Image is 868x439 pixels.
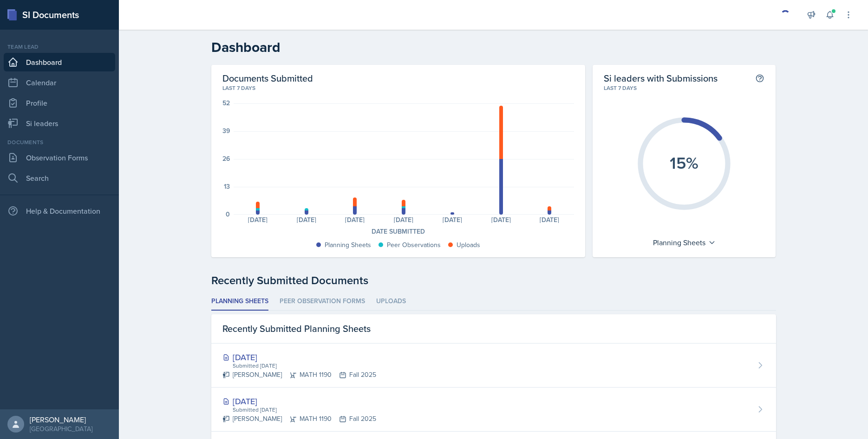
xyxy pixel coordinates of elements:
h2: Si leaders with Submissions [604,72,718,84]
a: Calendar [4,73,115,92]
div: [PERSON_NAME] MATH 1190 Fall 2025 [222,370,376,380]
div: 26 [222,155,230,162]
div: [GEOGRAPHIC_DATA] [30,424,92,433]
div: Recently Submitted Documents [211,272,776,289]
div: [DATE] [282,216,331,223]
a: Profile [4,94,115,112]
div: [DATE] [222,395,376,407]
li: Peer Observation Forms [280,293,365,311]
li: Planning Sheets [211,293,268,311]
div: Submitted [DATE] [232,406,376,414]
div: Help & Documentation [4,202,115,220]
a: Search [4,169,115,187]
div: [DATE] [331,216,379,223]
h2: Dashboard [211,39,776,56]
a: Observation Forms [4,148,115,167]
h2: Documents Submitted [222,72,574,84]
div: Planning Sheets [325,240,371,250]
div: 52 [222,100,230,106]
div: [DATE] [222,351,376,363]
div: [DATE] [379,216,428,223]
div: Uploads [457,240,480,250]
div: Date Submitted [222,227,574,236]
div: Team lead [4,43,115,51]
div: [DATE] [476,216,525,223]
div: Peer Observations [387,240,441,250]
div: 13 [224,183,230,190]
div: [PERSON_NAME] [30,415,92,424]
div: 39 [222,127,230,134]
div: Submitted [DATE] [232,362,376,370]
div: 0 [226,211,230,217]
text: 15% [670,151,698,175]
a: Si leaders [4,114,115,133]
div: [PERSON_NAME] MATH 1190 Fall 2025 [222,414,376,424]
div: Planning Sheets [648,235,720,250]
a: [DATE] Submitted [DATE] [PERSON_NAME]MATH 1190Fall 2025 [211,344,776,388]
div: [DATE] [234,216,282,223]
div: [DATE] [428,216,477,223]
li: Uploads [376,293,406,311]
div: Recently Submitted Planning Sheets [211,314,776,344]
div: Last 7 days [604,84,765,92]
a: [DATE] Submitted [DATE] [PERSON_NAME]MATH 1190Fall 2025 [211,388,776,432]
div: [DATE] [525,216,574,223]
div: Last 7 days [222,84,574,92]
div: Documents [4,138,115,146]
a: Dashboard [4,53,115,71]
